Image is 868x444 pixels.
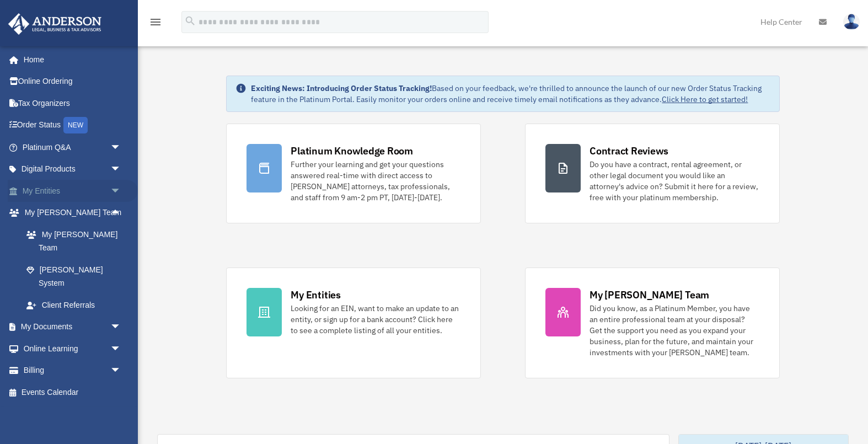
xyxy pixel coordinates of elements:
div: NEW [63,117,88,133]
a: Events Calendar [8,381,138,403]
a: Order StatusNEW [8,114,138,137]
a: My Entities Looking for an EIN, want to make an update to an entity, or sign up for a bank accoun... [226,268,481,378]
div: My [PERSON_NAME] Team [590,288,709,302]
div: Contract Reviews [590,144,668,158]
a: Client Referrals [15,294,138,316]
a: Online Learningarrow_drop_down [8,338,138,360]
a: Online Ordering [8,71,138,93]
span: arrow_drop_down [110,316,132,339]
span: arrow_drop_down [110,360,132,382]
a: menu [149,19,162,29]
div: Based on your feedback, we're thrilled to announce the launch of our new Order Status Tracking fe... [251,83,770,105]
span: arrow_drop_down [110,158,132,181]
a: Click Here to get started! [662,94,748,104]
a: Tax Organizers [8,92,138,114]
a: Platinum Q&Aarrow_drop_down [8,136,138,158]
a: [PERSON_NAME] System [15,259,138,294]
a: Home [8,49,132,71]
span: arrow_drop_down [110,180,132,202]
a: Contract Reviews Do you have a contract, rental agreement, or other legal document you would like... [525,124,780,223]
span: arrow_drop_down [110,136,132,159]
a: My [PERSON_NAME] Team [15,223,138,259]
img: Anderson Advisors Platinum Portal [5,13,105,35]
div: Looking for an EIN, want to make an update to an entity, or sign up for a bank account? Click her... [291,303,460,336]
i: search [184,15,196,27]
div: Did you know, as a Platinum Member, you have an entire professional team at your disposal? Get th... [590,303,759,358]
a: Billingarrow_drop_down [8,360,138,382]
div: My Entities [291,288,340,302]
img: User Pic [843,14,860,30]
a: My Entitiesarrow_drop_down [8,180,138,202]
a: Digital Productsarrow_drop_down [8,158,138,180]
span: arrow_drop_down [110,338,132,360]
a: My Documentsarrow_drop_down [8,316,138,338]
strong: Exciting News: Introducing Order Status Tracking! [251,83,432,93]
div: Do you have a contract, rental agreement, or other legal document you would like an attorney's ad... [590,159,759,203]
span: arrow_drop_up [110,202,132,224]
div: Platinum Knowledge Room [291,144,413,158]
div: Further your learning and get your questions answered real-time with direct access to [PERSON_NAM... [291,159,460,203]
i: menu [149,15,162,29]
a: My [PERSON_NAME] Teamarrow_drop_up [8,202,138,224]
a: Platinum Knowledge Room Further your learning and get your questions answered real-time with dire... [226,124,481,223]
a: My [PERSON_NAME] Team Did you know, as a Platinum Member, you have an entire professional team at... [525,268,780,378]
